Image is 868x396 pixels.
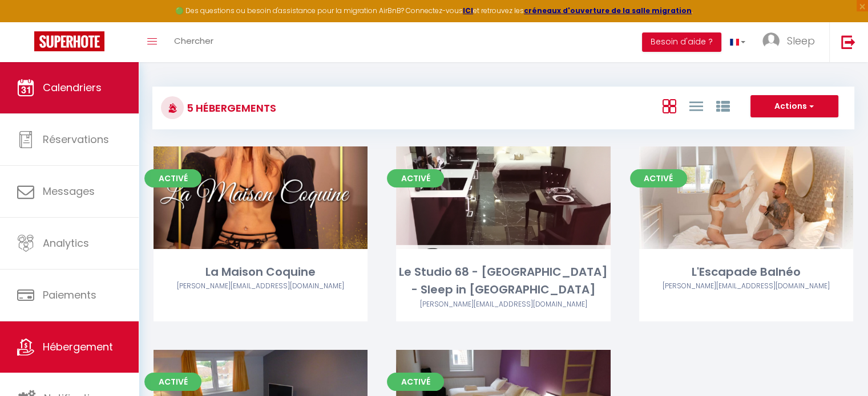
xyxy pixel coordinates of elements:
[43,80,102,95] span: Calendriers
[396,263,610,299] div: Le Studio 68 - [GEOGRAPHIC_DATA] - Sleep in [GEOGRAPHIC_DATA]
[43,184,95,198] span: Messages
[750,95,838,118] button: Actions
[144,373,201,391] span: Activé
[639,281,853,292] div: Airbnb
[154,281,368,292] div: Airbnb
[642,32,721,52] button: Besoin d'aide ?
[9,5,43,39] button: Ouvrir le widget de chat LiveChat
[43,236,89,250] span: Analytics
[396,299,610,310] div: Airbnb
[174,35,213,47] span: Chercher
[463,6,473,15] a: ICI
[165,22,222,62] a: Chercher
[716,96,729,115] a: Vue par Groupe
[154,263,368,281] div: La Maison Coquine
[787,34,815,48] span: Sleep
[43,288,96,302] span: Paiements
[144,169,201,187] span: Activé
[841,35,855,49] img: logout
[630,169,687,187] span: Activé
[43,340,113,354] span: Hébergement
[689,96,703,115] a: Vue en Liste
[639,263,853,281] div: L'Escapade Balnéo
[762,32,780,50] img: ...
[387,169,444,187] span: Activé
[43,132,109,146] span: Réservations
[524,6,692,15] a: créneaux d'ouverture de la salle migration
[387,373,444,391] span: Activé
[662,96,676,115] a: Vue en Box
[754,22,829,62] a: ... Sleep
[34,31,104,51] img: Super Booking
[184,95,276,121] h3: 5 Hébergements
